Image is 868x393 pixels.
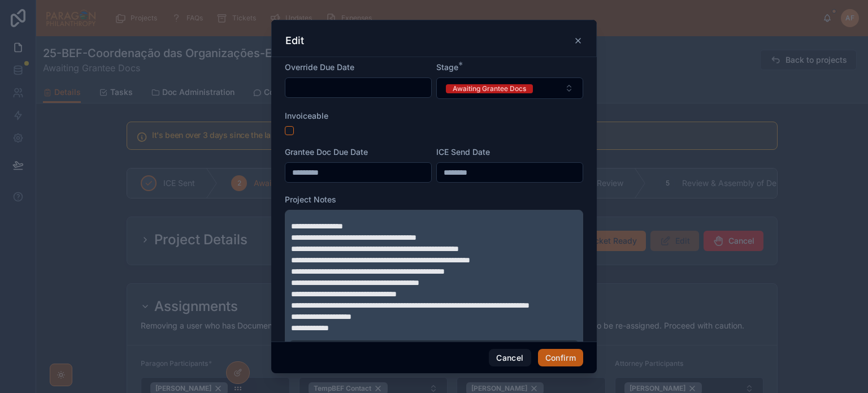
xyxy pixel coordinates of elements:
[285,147,368,157] span: Grantee Doc Due Date
[285,111,328,120] span: Invoiceable
[436,77,583,99] button: Select Button
[489,349,531,367] button: Cancel
[538,349,583,367] button: Confirm
[453,84,526,93] div: Awaiting Grantee Docs
[436,62,458,72] span: Stage
[285,62,354,72] span: Override Due Date
[436,147,490,157] span: ICE Send Date
[285,195,336,204] span: Project Notes
[285,34,304,47] h3: Edit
